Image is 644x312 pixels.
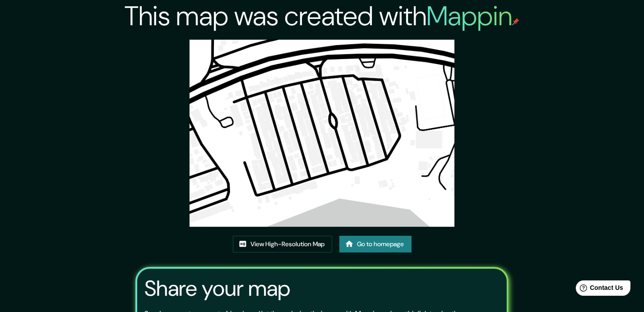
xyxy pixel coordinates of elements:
[564,277,634,302] iframe: Help widget launcher
[233,236,332,252] a: View High-Resolution Map
[144,276,290,301] h3: Share your map
[339,236,412,252] a: Go to homepage
[190,40,454,227] img: created-map
[512,18,519,25] img: mappin-pin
